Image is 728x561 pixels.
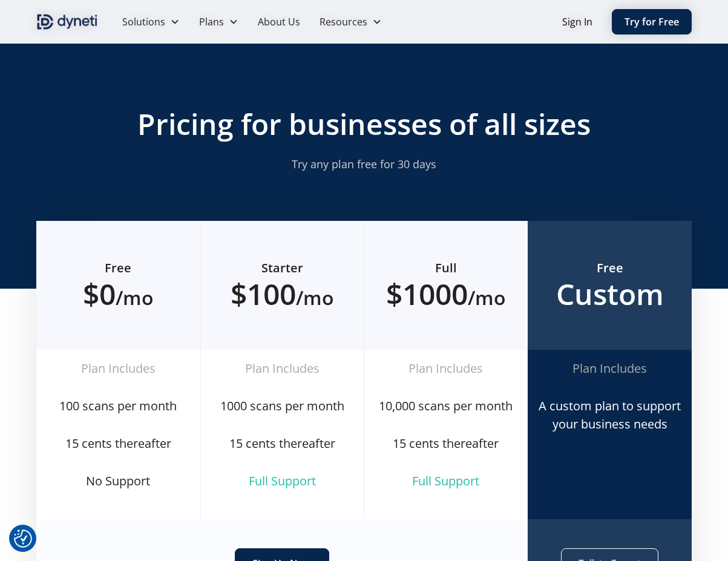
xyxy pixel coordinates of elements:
[132,156,597,172] p: Try any plan free for 30 days
[220,277,344,312] h2: $100
[220,260,344,277] h6: Starter
[384,260,509,277] h6: Full
[46,359,191,378] div: Plan Includes
[562,15,592,29] a: Sign In
[296,284,334,310] span: /mo
[132,107,597,142] h2: Pricing for businesses of all sizes
[36,12,98,31] a: home
[14,530,32,548] img: Revisit consent button
[14,530,32,548] button: Consent Preferences
[537,359,682,378] div: Plan Includes
[374,397,519,415] div: 10,000 scans per month
[374,472,519,490] div: Full Support
[46,472,191,490] div: No Support
[189,10,248,34] div: Plans
[211,472,354,490] div: Full Support
[537,397,682,433] div: A custom plan to support your business needs
[384,277,509,312] h2: $1000
[56,260,181,277] h6: Free
[468,284,506,310] span: /mo
[374,435,519,453] div: 15 cents thereafter
[374,359,519,378] div: Plan Includes
[211,435,354,453] div: 15 cents thereafter
[211,359,354,378] div: Plan Includes
[211,397,354,415] div: 1000 scans per month
[199,15,224,29] div: Plans
[547,277,672,312] h2: Custom
[46,435,191,453] div: 15 cents thereafter
[116,284,154,310] span: /mo
[320,15,367,29] div: Resources
[113,10,189,34] div: Solutions
[46,397,191,415] div: 100 scans per month
[36,12,98,31] img: Dyneti indigo logo
[547,260,672,277] h6: Free
[122,15,165,29] div: Solutions
[56,277,181,312] h2: $0
[612,9,692,34] a: Try for Free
